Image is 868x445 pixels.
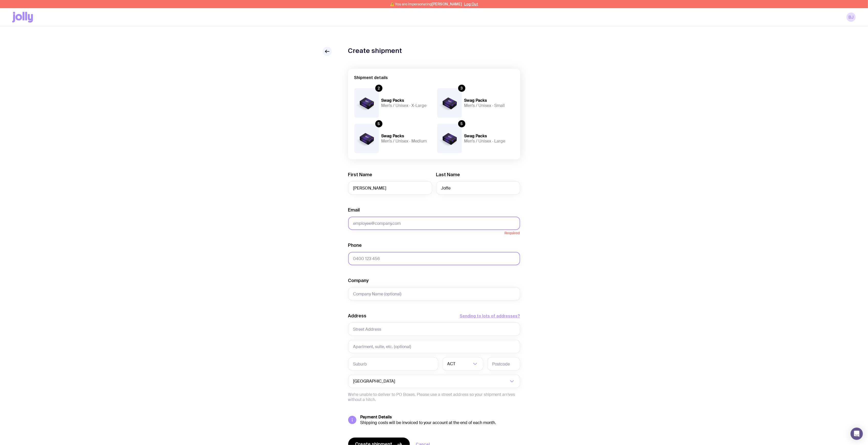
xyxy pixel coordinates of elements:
h4: Swag Packs [381,133,431,139]
h5: Men’s / Unisex · X-Large [381,103,431,108]
span: ⚠️ You are impersonating [390,2,462,6]
h5: Men’s / Unisex · Small [464,103,514,108]
label: Address [348,313,367,319]
label: Phone [348,242,362,248]
div: Search for option [442,357,483,371]
div: 5 [458,120,465,127]
h2: Shipment details [354,75,514,80]
input: First Name [348,181,432,195]
label: Company [348,277,369,284]
input: Search for option [397,375,508,388]
h4: Swag Packs [464,98,514,103]
input: Search for option [457,357,471,371]
div: Search for option [348,375,520,388]
p: We’re unable to deliver to PO Boxes. Please use a street address so your shipment arrives without... [348,392,520,402]
h4: Swag Packs [464,133,514,139]
span: [GEOGRAPHIC_DATA] [353,375,397,388]
div: 5 [375,120,382,127]
div: Open Intercom Messenger [851,428,863,440]
label: Last Name [436,172,460,178]
span: ACT [447,357,457,371]
span: Required [348,230,520,235]
span: [PERSON_NAME] [432,2,462,6]
div: 2 [375,85,382,92]
input: 0400 123 456 [348,252,520,265]
h1: Create shipment [348,47,402,54]
div: Shipping costs will be invoiced to your account at the end of each month. [360,420,520,425]
input: Apartment, suite, etc. (optional) [348,340,520,353]
label: Email [348,207,360,213]
h5: Men’s / Unisex · Large [464,139,514,144]
input: Last Name [436,181,520,195]
a: BJ [847,13,856,22]
input: Suburb [348,357,438,371]
h5: Payment Details [360,415,520,420]
div: 3 [458,85,465,92]
button: Sending to lots of addresses? [460,313,520,319]
label: First Name [348,172,372,178]
h5: Men’s / Unisex · Medium [381,139,431,144]
h4: Swag Packs [381,98,431,103]
button: Log Out [464,2,478,6]
input: Street Address [348,322,520,336]
input: employee@company.com [348,217,520,230]
input: Postcode [487,357,520,371]
input: Company Name (optional) [348,287,520,301]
